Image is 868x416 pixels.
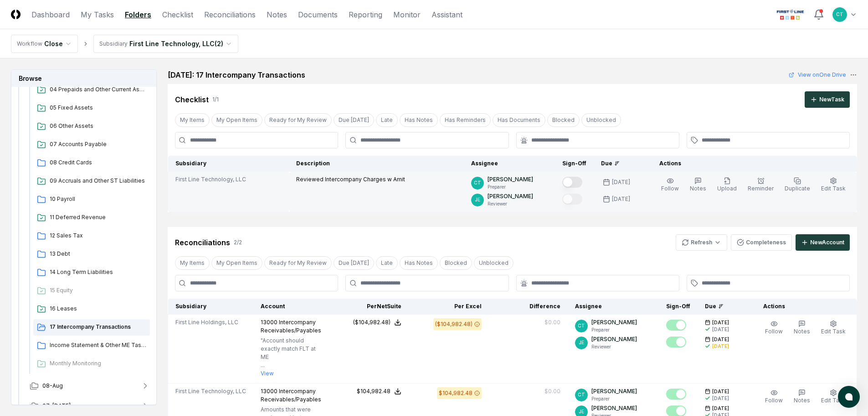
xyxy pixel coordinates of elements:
button: Mark complete [562,177,582,188]
span: Upload [717,185,737,192]
div: $104,982.48 [439,389,473,397]
span: 11 Deferred Revenue [50,213,146,221]
div: 09-Sep [22,25,157,376]
button: Has Reminders [440,113,491,127]
button: atlas-launcher [838,386,860,408]
div: $0.00 [544,387,560,395]
span: 13000 [261,388,277,395]
button: Upload [715,175,739,195]
button: NewTask [805,91,850,108]
button: Completeness [731,234,792,251]
button: Has Notes [400,113,438,127]
button: Duplicate [783,175,812,195]
a: 11 Deferred Revenue [33,210,150,226]
button: Unblocked [474,256,514,270]
p: Reviewer [591,343,637,350]
span: 13000 [261,319,277,326]
a: Reconciliations [204,9,256,20]
h3: Browse [11,70,156,87]
a: 12 Sales Tax [33,228,150,244]
th: Difference [489,299,568,315]
span: 07 Accounts Payable [50,140,146,148]
button: ($104,982.48) [353,318,401,326]
span: Follow [765,328,783,335]
th: Subsidiary [168,156,289,172]
div: 2 / 2 [234,238,242,247]
p: Reviewer [488,200,533,207]
button: Edit Task [819,175,847,195]
div: [DATE] [612,195,630,203]
div: $0.00 [544,318,560,326]
button: Mark complete [666,320,686,331]
a: Monitor [393,9,421,20]
span: Follow [661,185,679,192]
button: Due Today [334,113,374,127]
div: New Task [819,95,844,104]
div: Actions [756,302,850,311]
span: Reminder [748,185,774,192]
span: Notes [794,397,810,404]
a: 04 Prepaids and Other Current Assets [33,82,150,98]
span: [DATE] [712,388,729,395]
p: [PERSON_NAME] [591,404,637,412]
nav: breadcrumb [11,35,238,53]
button: 07-[DATE] [22,396,157,416]
a: 10 Payroll [33,191,150,208]
span: 15 Equity [50,286,146,295]
button: Unblocked [581,113,621,127]
a: 07 Accounts Payable [33,137,150,153]
p: Preparer [591,326,637,333]
div: [DATE] [612,178,630,186]
p: [PERSON_NAME] [488,192,533,200]
a: 14 Long Term Liabilities [33,264,150,281]
span: 12 Sales Tax [50,232,146,240]
th: Subsidiary [168,299,254,315]
p: Preparer [488,184,533,190]
div: ($104,982.48) [353,318,390,326]
a: Monthly Monitoring [33,356,150,372]
th: Per NetSuite [329,299,409,315]
span: Intercompany Receivables/Payables [261,388,321,403]
span: 08 Credit Cards [50,158,146,167]
span: Edit Task [821,397,846,404]
button: NewAccount [796,234,850,251]
span: Notes [794,328,810,335]
button: Edit Task [819,387,847,406]
span: Follow [765,397,783,404]
button: Follow [659,175,681,195]
span: JE [579,339,584,346]
span: Edit Task [821,328,846,335]
a: Assistant [431,9,462,20]
span: CT [836,11,843,18]
span: 13 Debt [50,250,146,258]
button: Ready for My Review [264,256,332,270]
img: Logo [11,10,21,19]
div: ($104,982.48) [435,320,473,328]
div: Actions [652,159,850,168]
button: Late [376,256,398,270]
button: Edit Task [819,318,847,337]
a: Documents [298,9,338,20]
button: Mark complete [562,194,582,205]
span: CT [578,391,585,398]
span: [DATE] [712,336,729,343]
a: My Tasks [81,9,114,20]
span: 07-[DATE] [42,402,71,410]
a: 17 Intercompany Transactions [33,319,150,336]
a: Reporting [349,9,382,20]
button: Follow [763,318,785,337]
button: My Items [175,113,210,127]
button: Due Today [334,256,374,270]
span: First Line Technology, LLC [175,175,246,184]
span: 06 Other Assets [50,122,146,130]
button: 08-Aug [22,376,157,396]
div: Account [261,302,321,311]
div: Checklist [175,94,209,105]
span: 16 Leases [50,305,146,313]
p: [PERSON_NAME] [591,387,637,395]
button: My Open Items [211,256,262,270]
div: [DATE] [712,343,729,350]
button: Refresh [676,234,727,251]
a: 06 Other Assets [33,118,150,135]
span: CT [578,322,585,329]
